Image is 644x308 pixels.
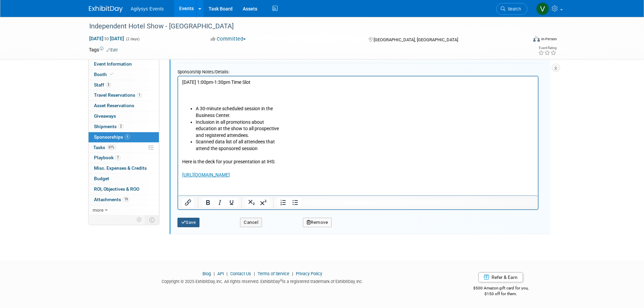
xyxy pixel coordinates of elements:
div: Copyright © 2025 ExhibitDay, Inc. All rights reserved. ExhibitDay is a registered trademark of Ex... [89,277,436,285]
a: Booth [89,70,159,80]
i: Booth reservation complete [110,72,113,76]
iframe: Rich Text Area [178,76,538,195]
td: Tags [89,46,118,53]
span: Shipments [94,124,123,129]
a: Staff3 [89,80,159,90]
a: Attachments19 [89,195,159,205]
button: Subscript [246,198,257,207]
button: Italic [214,198,225,207]
button: Cancel [240,218,262,227]
span: 4 [125,134,130,139]
td: Toggle Event Tabs [145,215,159,224]
span: Misc. Expenses & Credits [94,165,147,171]
a: Budget [89,174,159,184]
span: Playbook [94,155,120,160]
a: ROI, Objectives & ROO [89,184,159,194]
a: Privacy Policy [296,271,322,276]
a: Tasks61% [89,143,159,153]
span: Event Information [94,61,132,67]
a: API [217,271,224,276]
a: Terms of Service [258,271,289,276]
a: Sponsorships4 [89,132,159,142]
span: 19 [123,197,129,202]
span: ROI, Objectives & ROO [94,186,139,192]
span: Sponsorships [94,134,130,140]
sup: ® [280,279,282,282]
span: | [212,271,216,276]
button: Remove [303,218,332,227]
span: Asset Reservations [94,103,134,108]
span: to [103,36,110,41]
a: Refer & Earn [478,272,523,282]
img: Format-Inperson.png [533,36,540,42]
a: Search [496,3,527,15]
a: Giveaways [89,111,159,121]
span: 61% [107,145,116,150]
button: Bullet list [289,198,301,207]
span: 3 [106,82,111,87]
span: Travel Reservations [94,92,142,98]
div: $150 off for them. [446,291,555,297]
span: [DATE] [DATE] [89,35,124,42]
span: Giveaways [94,113,116,119]
a: Contact Us [230,271,251,276]
div: In-Person [541,37,557,42]
div: Sponsorship Notes/Details: [177,66,539,76]
span: 7 [115,155,120,160]
button: Bold [202,198,214,207]
a: Edit [106,48,118,52]
a: Blog [202,271,211,276]
button: Insert/edit link [182,198,194,207]
button: Superscript [258,198,269,207]
div: Independent Hotel Show - [GEOGRAPHIC_DATA] [87,20,517,32]
span: 2 [118,124,123,129]
button: Numbered list [278,198,289,207]
span: 1 [137,93,142,98]
span: more [93,207,103,213]
div: Event Format [487,35,557,45]
span: | [290,271,295,276]
button: Committed [208,35,248,43]
button: Save [177,218,200,227]
a: more [89,205,159,215]
span: Tasks [93,145,116,150]
span: [GEOGRAPHIC_DATA], [GEOGRAPHIC_DATA] [374,37,458,42]
span: | [225,271,229,276]
span: Agilysys Events [131,6,164,11]
button: Underline [226,198,237,207]
td: Personalize Event Tab Strip [134,215,145,224]
div: $500 Amazon gift card for you, [446,281,555,297]
a: Asset Reservations [89,101,159,111]
div: Event Rating [538,46,556,50]
span: Budget [94,176,109,181]
span: Booth [94,72,115,77]
span: Search [505,6,521,11]
a: Shipments2 [89,122,159,132]
img: ExhibitDay [89,6,123,13]
img: Vaitiare Munoz [536,2,549,15]
a: Travel Reservations1 [89,90,159,100]
a: Event Information [89,59,159,69]
span: Attachments [94,197,129,202]
a: Misc. Expenses & Credits [89,163,159,173]
a: Playbook7 [89,153,159,163]
span: Staff [94,82,111,88]
span: | [252,271,257,276]
span: (2 days) [125,37,140,41]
